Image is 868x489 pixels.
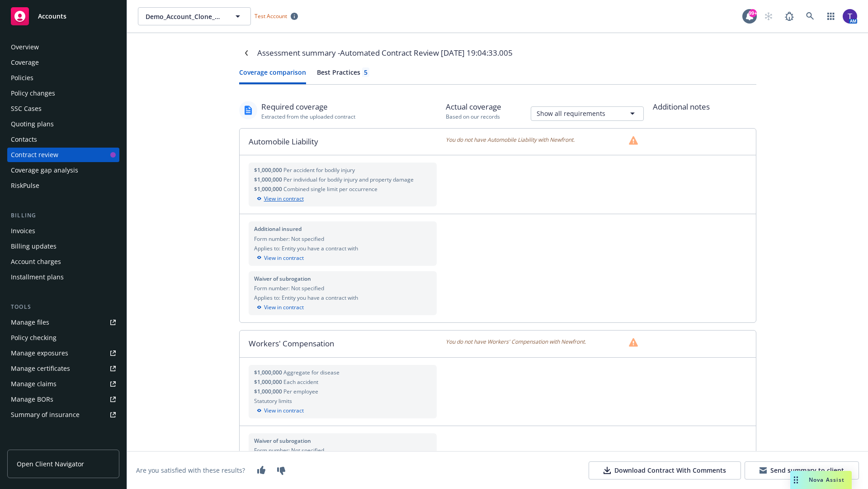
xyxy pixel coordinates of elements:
[240,331,446,357] div: Workers' Compensation
[7,270,119,284] a: Installment plans
[11,239,57,254] div: Billing updates
[801,7,819,25] a: Search
[254,388,283,395] span: $1,000,000
[843,9,857,24] img: photo
[11,86,55,101] div: Policy changes
[7,40,119,54] a: Overview
[7,315,119,330] a: Manage files
[7,71,119,85] a: Policies
[254,244,432,252] div: Applies to: Entity you have a contract with
[317,67,369,77] div: Best Practices
[446,113,501,120] div: Based on our records
[251,11,302,21] span: Test Account
[254,294,432,302] div: Applies to: Entity you have a contract with
[254,176,283,183] span: $1,000,000
[790,471,802,489] div: Drag to move
[254,284,432,292] div: Form number: Not specified
[7,211,119,220] div: Billing
[254,378,283,386] span: $1,000,000
[254,303,432,312] div: View in contract
[257,47,513,59] div: Assessment summary - Automated Contract Review [DATE] 19:04:33.005
[745,461,859,479] button: Send summary to client
[11,377,57,391] div: Manage claims
[11,148,58,162] div: Contract review
[283,176,414,183] span: Per individual for bodily injury and property damage
[11,178,39,193] div: RiskPulse
[7,132,119,147] a: Contacts
[255,12,287,20] span: Test Account
[822,7,840,25] a: Switch app
[239,67,306,84] button: Coverage comparison
[7,361,119,376] a: Manage certificates
[283,185,377,193] span: Combined single limit per occurrence
[759,466,844,475] div: Send summary to client
[239,46,254,60] a: Navigate back
[11,101,42,116] div: SSC Cases
[283,378,318,386] span: Each accident
[11,331,57,345] div: Policy checking
[283,166,355,174] span: Per accident for bodily injury
[446,101,501,113] div: Actual coverage
[7,377,119,391] a: Manage claims
[7,117,119,131] a: Quoting plans
[254,437,432,445] div: Waiver of subrogation
[11,224,35,238] div: Invoices
[604,466,726,475] div: Download Contract With Comments
[11,346,68,360] div: Manage exposures
[446,338,586,347] span: You do not have Workers' Compensation with Newfront.
[11,55,39,70] div: Coverage
[7,163,119,177] a: Coverage gap analysis
[7,4,119,29] a: Accounts
[38,13,66,20] span: Accounts
[790,471,852,489] button: Nova Assist
[780,7,798,25] a: Report a Bug
[759,7,778,25] a: Start snowing
[254,166,283,174] span: $1,000,000
[446,136,575,145] span: You do not have Automobile Liability with Newfront.
[254,225,432,233] div: Additional insured
[11,254,61,269] div: Account charges
[11,315,49,330] div: Manage files
[11,392,53,407] div: Manage BORs
[146,12,224,21] span: Demo_Account_Clone_QA_CR_Tests_Client
[254,275,432,283] div: Waiver of subrogation
[809,476,844,484] span: Nova Assist
[254,397,292,405] span: Statutory limits
[7,224,119,238] a: Invoices
[261,113,355,120] div: Extracted from the uploaded contract
[7,407,119,422] a: Summary of insurance
[283,388,318,395] span: Per employee
[254,254,432,262] div: View in contract
[7,346,119,360] a: Manage exposures
[7,178,119,193] a: RiskPulse
[653,101,756,113] div: Additional notes
[7,239,119,254] a: Billing updates
[7,55,119,70] a: Coverage
[240,129,446,155] div: Automobile Liability
[7,440,119,449] div: Analytics hub
[7,392,119,407] a: Manage BORs
[136,466,245,475] div: Are you satisfied with these results?
[11,40,39,54] div: Overview
[364,67,368,77] div: 5
[7,254,119,269] a: Account charges
[11,361,70,376] div: Manage certificates
[7,302,119,312] div: Tools
[254,446,432,454] div: Form number: Not specified
[138,7,251,25] button: Demo_Account_Clone_QA_CR_Tests_Client
[749,9,757,17] div: 99+
[589,461,741,479] button: Download Contract With Comments
[283,369,340,376] span: Aggregate for disease
[11,117,54,131] div: Quoting plans
[11,407,80,422] div: Summary of insurance
[7,148,119,162] a: Contract review
[254,235,432,243] div: Form number: Not specified
[7,101,119,116] a: SSC Cases
[7,331,119,345] a: Policy checking
[11,71,33,85] div: Policies
[11,270,64,284] div: Installment plans
[11,163,78,177] div: Coverage gap analysis
[254,195,432,203] div: View in contract
[17,459,84,469] span: Open Client Navigator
